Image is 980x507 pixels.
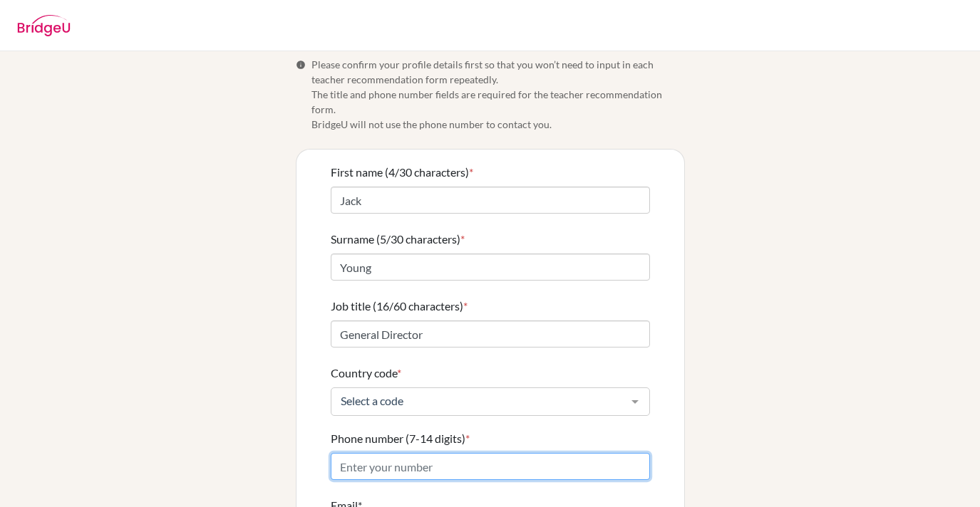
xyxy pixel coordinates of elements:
span: Select a code [337,394,621,408]
input: Enter your surname [331,254,650,281]
input: Enter your number [331,453,650,480]
img: BridgeU logo [17,15,71,36]
input: Enter your job title [331,320,650,347]
label: First name (4/30 characters) [331,164,473,181]
input: Enter your first name [331,187,650,214]
label: Surname (5/30 characters) [331,231,465,248]
span: Please confirm your profile details first so that you won’t need to input in each teacher recomme... [311,57,685,132]
label: Job title (16/60 characters) [331,298,468,315]
span: Info [296,60,306,70]
label: Country code [331,365,401,382]
label: Phone number (7-14 digits) [331,430,470,447]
